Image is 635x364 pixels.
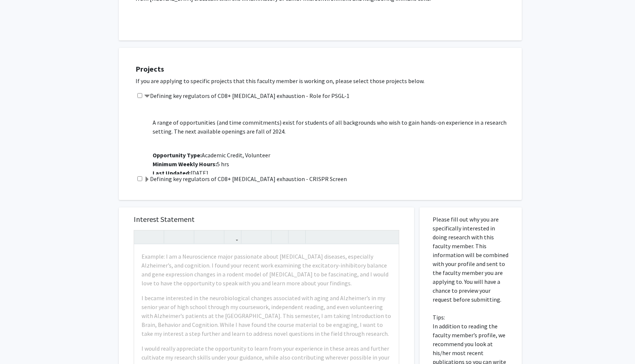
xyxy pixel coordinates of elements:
[136,64,164,73] strong: Projects
[153,160,229,168] span: 5 hrs
[144,174,347,183] label: Defining key regulators of CD8+ [MEDICAL_DATA] exhaustion - CRISPR Screen
[6,331,32,358] iframe: Chat
[134,215,399,224] h5: Interest Statement
[209,230,222,243] button: Subscript
[153,151,202,159] b: Opportunity Type:
[290,230,303,243] button: Insert horizontal rule
[166,230,179,243] button: Strong (Ctrl + B)
[179,230,192,243] button: Emphasis (Ctrl + I)
[141,294,391,338] p: I became interested in the neurobiological changes associated with aging and Alzheimer’s in my se...
[273,230,286,243] button: Remove format
[153,160,217,168] b: Minimum Weekly Hours:
[149,230,162,243] button: Redo (Ctrl + Y)
[141,252,391,288] p: Example: I am a Neuroscience major passionate about [MEDICAL_DATA] diseases, especially Alzheimer...
[153,169,190,177] b: Last Updated:
[144,91,349,100] label: Defining key regulators of CD8+ [MEDICAL_DATA] exhaustion - Role for PSGL-1
[243,230,256,243] button: Unordered list
[226,230,239,243] button: Link
[256,230,269,243] button: Ordered list
[136,230,149,243] button: Undo (Ctrl + Z)
[153,151,270,159] span: Academic Credit, Volunteer
[384,230,397,243] button: Fullscreen
[136,76,514,85] p: If you are applying to specific projects that this faculty member is working on, please select th...
[153,118,514,136] p: A range of opportunities (and time commitments) exist for students of all backgrounds who wish to...
[196,230,209,243] button: Superscript
[153,169,208,177] span: [DATE]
